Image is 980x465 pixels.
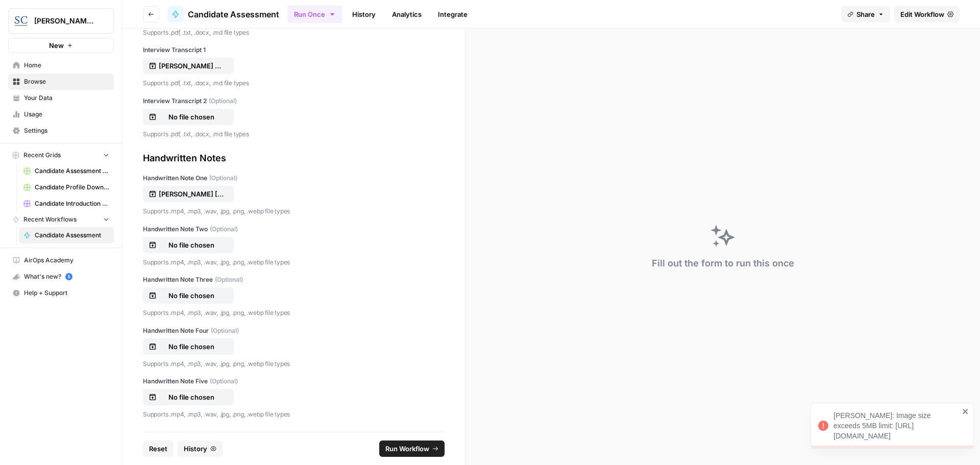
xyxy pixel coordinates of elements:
p: Supports .mp4, .mp3, .wav, .jpg, .png, .webp file types [143,308,445,318]
button: History [178,440,223,457]
p: [PERSON_NAME] Transcript.docx [159,61,224,71]
span: Your Data [24,93,109,103]
button: No file chosen [143,109,234,125]
p: [PERSON_NAME] [GEOGRAPHIC_DATA] 2.m4a [159,189,224,199]
a: Edit Workflow [894,6,960,22]
label: Handwritten Note Two [143,225,445,234]
span: (Optional) [209,96,237,106]
span: (Optional) [209,174,237,183]
button: [PERSON_NAME] Transcript.docx [143,58,234,74]
a: Integrate [432,6,474,22]
p: No file chosen [159,341,224,352]
label: Handwritten Note Three [143,275,445,284]
span: [PERSON_NAME] [GEOGRAPHIC_DATA] [34,16,96,26]
button: Workspace: Stanton Chase Nashville [8,8,114,34]
button: Run Once [287,6,342,23]
p: No file chosen [159,392,224,402]
a: Settings [8,123,114,139]
span: Home [24,61,109,70]
a: Candidate Assessment [167,6,279,22]
a: Candidate Assessment Download Sheet [19,163,114,179]
button: [PERSON_NAME] [GEOGRAPHIC_DATA] 2.m4a [143,186,234,202]
a: Analytics [386,6,428,22]
span: Share [856,9,875,19]
button: What's new? 5 [8,268,114,285]
span: (Optional) [210,377,238,386]
a: Browse [8,74,114,90]
p: No file chosen [159,112,224,122]
label: Handwritten Note Four [143,326,445,335]
span: Browse [24,77,109,86]
p: Supports .pdf, .txt, .docx, .md file types [143,129,445,139]
span: Edit Workflow [900,9,944,19]
span: Candidate Introduction Download Sheet [35,199,109,208]
button: Run Workflow [379,440,445,457]
p: No file chosen [159,240,224,250]
span: Usage [24,110,109,119]
button: Recent Grids [8,148,114,163]
button: No file chosen [143,338,234,355]
a: Home [8,57,114,74]
a: Your Data [8,90,114,106]
button: Share [841,6,890,22]
button: No file chosen [143,237,234,253]
img: Stanton Chase Nashville Logo [12,12,30,30]
span: Candidate Assessment [188,8,279,20]
span: Candidate Profile Download Sheet [35,183,109,192]
span: Recent Grids [23,151,61,160]
a: History [346,6,382,22]
span: Settings [24,126,109,135]
a: Candidate Profile Download Sheet [19,179,114,195]
button: Recent Workflows [8,212,114,227]
span: Candidate Assessment [35,231,109,240]
a: AirOps Academy [8,252,114,268]
button: close [962,407,969,415]
span: History [184,444,207,454]
p: No file chosen [159,290,224,301]
span: AirOps Academy [24,256,109,265]
div: Handwritten Notes [143,151,445,165]
p: Supports .pdf, .txt, .docx, .md file types [143,28,445,38]
span: Run Workflow [385,444,429,454]
label: Handwritten Note One [143,174,445,183]
a: 5 [65,273,72,280]
label: Interview Transcript 2 [143,96,445,106]
span: (Optional) [215,275,243,284]
a: Usage [8,106,114,123]
span: (Optional) [211,326,239,335]
span: (Optional) [210,225,238,234]
p: Supports .pdf, .txt, .docx, .md file types [143,78,445,88]
p: Supports .mp4, .mp3, .wav, .jpg, .png, .webp file types [143,257,445,267]
span: Recent Workflows [23,215,77,224]
div: [PERSON_NAME]: Image size exceeds 5MB limit: [URL][DOMAIN_NAME] [834,410,959,441]
label: Interview Transcript 1 [143,45,445,55]
p: Supports .mp4, .mp3, .wav, .jpg, .png, .webp file types [143,409,445,420]
button: New [8,38,114,53]
a: Candidate Assessment [19,227,114,243]
p: Supports .mp4, .mp3, .wav, .jpg, .png, .webp file types [143,206,445,216]
button: Reset [143,440,174,457]
span: Reset [149,444,167,454]
span: Help + Support [24,288,109,298]
label: Handwritten Note Five [143,377,445,386]
div: Fill out the form to run this once [652,256,794,271]
button: Help + Support [8,285,114,301]
button: No file chosen [143,389,234,405]
div: What's new? [9,269,113,284]
a: Candidate Introduction Download Sheet [19,195,114,212]
text: 5 [67,274,70,279]
span: New [49,40,64,51]
button: No file chosen [143,287,234,304]
span: Candidate Assessment Download Sheet [35,166,109,176]
p: Supports .mp4, .mp3, .wav, .jpg, .png, .webp file types [143,359,445,369]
